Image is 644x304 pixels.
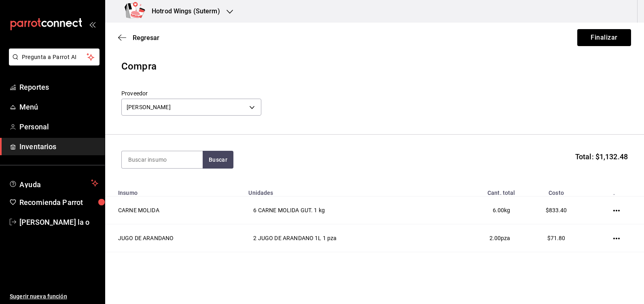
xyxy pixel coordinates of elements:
[244,196,448,224] td: 6 CARNE MOLIDA GUT. 1 kg
[19,121,98,132] span: Personal
[89,21,95,27] button: open_drawer_menu
[10,292,98,301] span: Sugerir nueva función
[19,178,88,188] span: Ayuda
[546,207,567,213] span: $833.40
[520,185,593,196] th: Costo
[105,185,244,196] th: Insumo
[19,197,98,208] span: Recomienda Parrot
[105,224,244,252] td: JUGO DE ARANDANO
[133,34,159,42] span: Regresar
[19,217,98,228] span: [PERSON_NAME] la o
[105,252,244,280] td: FRIJOL
[9,49,100,65] button: Pregunta a Parrot AI
[577,29,631,46] button: Finalizar
[19,101,98,112] span: Menú
[145,6,220,16] h3: Hotrod Wings (Suterm)
[244,224,448,252] td: 2 JUGO DE ARANDANO 1L 1 pza
[244,185,448,196] th: Unidades
[6,59,100,67] a: Pregunta a Parrot AI
[448,224,520,252] td: pza
[448,185,520,196] th: Cant. total
[493,207,504,213] span: 6.00
[489,235,501,241] span: 2.00
[244,252,448,280] td: 2 FRIJOL PERUANO 1 pza
[448,196,520,224] td: kg
[19,82,98,93] span: Reportes
[575,151,628,162] span: Total: $1,132.48
[121,59,628,74] div: Compra
[22,53,87,61] span: Pregunta a Parrot AI
[19,141,98,152] span: Inventarios
[105,196,244,224] td: CARNE MOLIDA
[118,34,159,42] button: Regresar
[203,151,233,169] button: Buscar
[122,151,203,168] input: Buscar insumo
[121,99,261,116] div: [PERSON_NAME]
[448,252,520,280] td: pza
[121,91,261,96] label: Proveedor
[547,235,566,241] span: $71.80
